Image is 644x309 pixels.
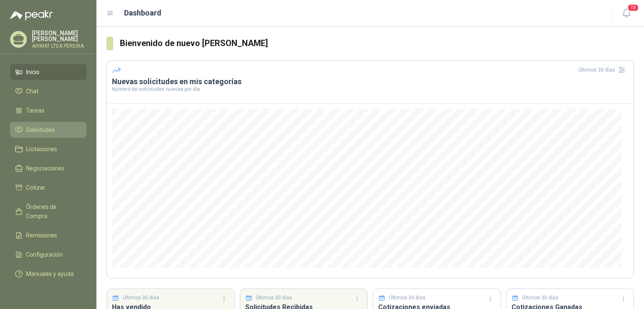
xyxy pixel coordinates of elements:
[26,269,74,278] span: Manuales y ayuda
[10,64,86,80] a: Inicio
[124,7,161,19] h1: Dashboard
[26,125,55,134] span: Solicitudes
[256,294,292,302] p: Últimos 30 días
[112,77,628,87] h3: Nuevas solicitudes en mis categorías
[26,144,57,154] span: Licitaciones
[26,164,65,173] span: Negociaciones
[10,141,86,157] a: Licitaciones
[10,247,86,263] a: Configuración
[579,63,628,77] div: Últimos 30 días
[26,250,63,259] span: Configuración
[10,199,86,224] a: Órdenes de Compra
[26,231,57,240] span: Remisiones
[26,87,39,96] span: Chat
[10,10,53,20] img: Logo peakr
[26,67,39,77] span: Inicio
[389,294,426,302] p: Últimos 30 días
[26,202,78,221] span: Órdenes de Compra
[32,44,86,49] p: AIRMAT LTDA PEREIRA
[10,180,86,196] a: Cotizar
[123,294,159,302] p: Últimos 30 días
[10,83,86,99] a: Chat
[26,106,44,115] span: Tareas
[10,103,86,118] a: Tareas
[10,266,86,282] a: Manuales y ayuda
[120,37,634,50] h3: Bienvenido de nuevo [PERSON_NAME]
[10,122,86,138] a: Solicitudes
[10,227,86,243] a: Remisiones
[10,160,86,176] a: Negociaciones
[522,294,558,302] p: Últimos 30 días
[627,4,639,12] span: 13
[619,6,634,21] button: 13
[32,30,86,42] p: [PERSON_NAME] [PERSON_NAME]
[26,183,45,192] span: Cotizar
[112,87,628,92] p: Número de solicitudes nuevas por día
